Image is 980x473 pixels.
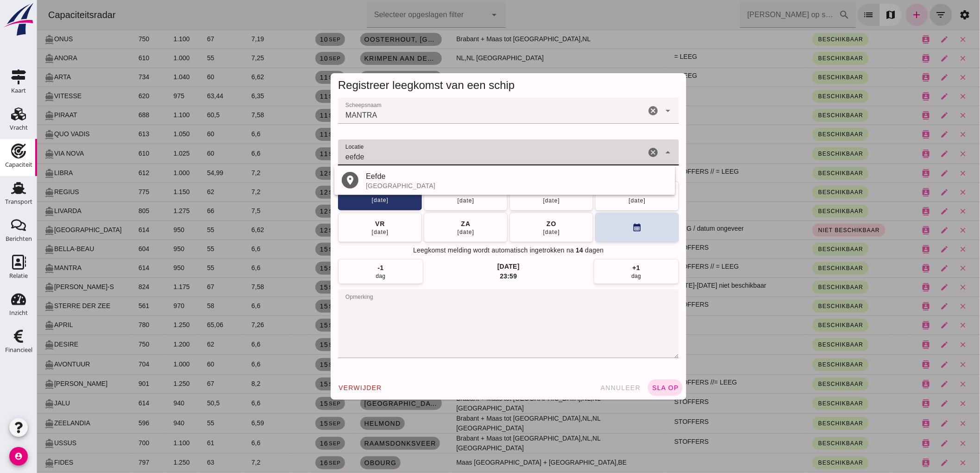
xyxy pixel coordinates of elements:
[472,181,556,211] button: wo[DATE]
[301,79,478,91] span: Registreer leegkomst van een schip
[591,197,609,204] div: [DATE]
[539,246,546,255] span: 14
[9,310,28,316] div: Inzicht
[5,162,32,168] div: Capaciteit
[5,199,32,205] div: Transport
[463,271,480,281] div: 23:59
[563,384,604,391] span: annuleer
[376,246,537,255] span: Leegkomst melding wordt automatisch ingetrokken na
[301,213,385,242] button: vr[DATE]
[11,88,26,94] div: Kaart
[506,197,523,204] div: [DATE]
[341,263,347,272] div: -1
[558,181,642,211] button: do[DATE]
[559,379,608,396] button: annuleer
[308,175,319,186] i: place
[334,196,352,204] div: [DATE]
[2,2,35,37] img: logo-small.a267ee39.svg
[9,447,28,466] i: account_circle
[339,272,349,280] div: dag
[615,384,642,391] span: sla op
[329,182,631,189] div: [GEOGRAPHIC_DATA]
[472,213,556,242] button: zo[DATE]
[338,219,348,228] div: vr
[596,263,603,272] div: +1
[420,228,438,236] div: [DATE]
[460,262,483,271] div: [DATE]
[334,228,352,236] div: [DATE]
[5,347,32,353] div: Financieel
[387,213,471,242] button: za[DATE]
[595,223,605,233] i: calendar_month
[509,219,520,228] div: zo
[387,181,471,211] button: di[DATE]
[506,228,523,236] div: [DATE]
[548,246,567,255] span: dagen
[10,125,28,131] div: Vracht
[610,105,622,116] i: Wis Scheepsnaam
[420,197,438,204] div: [DATE]
[610,147,622,158] i: Wis Locatie
[611,379,646,396] button: sla op
[301,384,345,391] span: verwijder
[6,236,32,242] div: Berichten
[301,181,385,210] button: ma[DATE]
[9,273,28,279] div: Relatie
[595,272,604,280] div: dag
[625,105,636,116] i: Open
[297,379,349,396] button: verwijder
[625,147,636,158] i: Sluit
[329,171,631,182] div: Eefde
[424,219,434,228] div: za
